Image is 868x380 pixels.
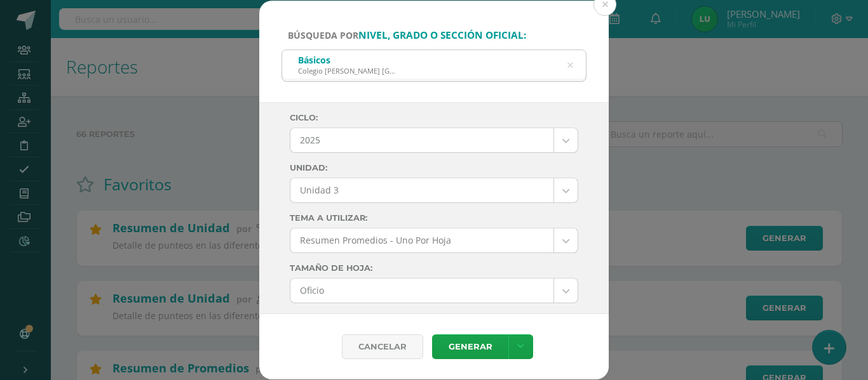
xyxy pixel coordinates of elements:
[290,228,578,252] a: Resumen Promedios - Uno Por Hoja
[300,228,544,252] span: Resumen Promedios - Uno Por Hoja
[432,334,508,359] a: Generar
[290,178,578,202] a: Unidad 3
[300,128,544,152] span: 2025
[358,29,526,42] strong: nivel, grado o sección oficial:
[290,113,578,122] label: Ciclo:
[290,163,578,173] label: Unidad:
[290,263,578,273] label: Tamaño de hoja:
[342,334,423,359] div: Cancelar
[288,29,526,41] span: Búsqueda por
[300,278,544,303] span: Oficio
[290,128,578,152] a: 2025
[300,178,544,202] span: Unidad 3
[298,66,397,75] div: Colegio [PERSON_NAME] [GEOGRAPHIC_DATA] Zona 14
[290,278,578,303] a: Oficio
[298,54,397,66] div: Básicos
[282,50,586,81] input: ej. Primero primaria, etc.
[290,213,578,223] label: Tema a Utilizar:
